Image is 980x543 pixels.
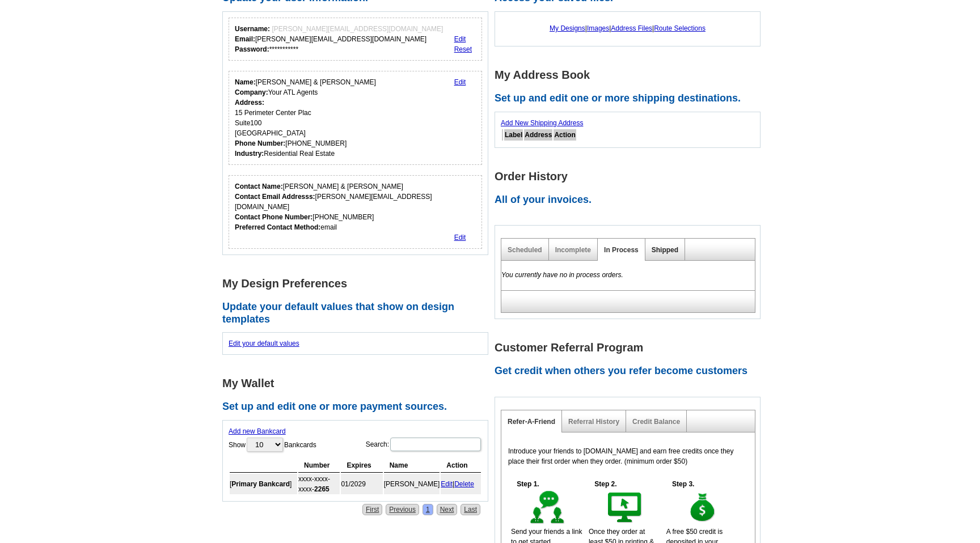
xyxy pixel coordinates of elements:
a: Address Files [611,24,652,32]
a: Route Selections [654,24,706,32]
select: ShowBankcards [247,438,283,452]
th: Expires [341,459,382,473]
a: First [362,504,382,515]
a: Edit [454,234,466,241]
a: Last [461,504,480,515]
h2: All of your invoices. [495,194,767,206]
strong: Contact Name: [235,183,283,190]
strong: Name: [235,78,256,86]
div: [PERSON_NAME] & [PERSON_NAME] Your ATL Agents 15 Perimeter Center Plac Suite100 [GEOGRAPHIC_DATA]... [235,77,376,159]
strong: Preferred Contact Method: [235,223,320,231]
h1: My Address Book [495,69,767,81]
h1: My Design Preferences [222,278,495,290]
strong: Email: [235,35,255,43]
strong: 2265 [314,485,330,493]
a: Previous [386,504,419,515]
a: Edit your default values [229,340,299,347]
th: Action [554,129,576,141]
a: Images [587,24,609,32]
th: Name [384,459,440,473]
a: Edit [441,480,453,488]
td: [PERSON_NAME] [384,474,440,494]
h5: Step 1. [511,479,545,489]
div: | | | [501,18,754,39]
a: Edit [454,78,466,86]
a: Add New Shipping Address [501,119,583,127]
a: Next [437,504,458,515]
b: Primary Bankcard [231,480,290,488]
strong: Phone Number: [235,139,285,147]
strong: Industry: [235,150,264,158]
td: xxxx-xxxx-xxxx- [298,474,340,494]
strong: Username: [235,25,270,33]
div: [PERSON_NAME] & [PERSON_NAME] [PERSON_NAME][EMAIL_ADDRESS][DOMAIN_NAME] [PHONE_NUMBER] email [235,181,476,232]
h2: Set up and edit one or more shipping destinations. [495,92,767,105]
label: Show Bankcards [229,436,316,453]
h5: Step 3. [666,479,700,489]
em: You currently have no in process orders. [501,271,623,279]
img: step-2.gif [606,489,645,527]
p: Introduce your friends to [DOMAIN_NAME] and earn free credits once they place their first order w... [508,446,748,466]
h2: Set up and edit one or more payment sources. [222,401,495,413]
a: Credit Balance [632,418,680,426]
td: | [441,474,481,494]
strong: Contact Email Addresss: [235,193,315,201]
a: Referral History [568,418,619,426]
a: Refer-A-Friend [508,418,555,426]
div: Your login information. [229,18,482,61]
strong: Password: [235,45,269,53]
a: Incomplete [555,246,591,254]
th: Action [441,459,481,473]
img: step-3.gif [683,489,723,527]
label: Search: [366,436,482,452]
td: 01/2029 [341,474,382,494]
div: Who should we contact regarding order issues? [229,175,482,249]
input: Search: [390,438,481,451]
iframe: LiveChat chat widget [753,279,980,543]
h2: Update your default values that show on design templates [222,301,495,325]
a: Scheduled [508,246,542,254]
h2: Get credit when others you refer become customers [495,365,767,377]
strong: Company: [235,88,268,96]
h1: Customer Referral Program [495,342,767,354]
th: Label [504,129,523,141]
a: Delete [454,480,474,488]
a: Shipped [652,246,678,254]
h5: Step 2. [589,479,623,489]
h1: My Wallet [222,377,495,389]
a: Edit [454,35,466,43]
a: Reset [454,45,472,53]
div: Your personal details. [229,71,482,165]
td: [ ] [230,474,297,494]
h1: Order History [495,171,767,183]
img: step-1.gif [528,489,567,527]
th: Address [524,129,552,141]
span: [PERSON_NAME][EMAIL_ADDRESS][DOMAIN_NAME] [272,25,443,33]
a: In Process [604,246,639,254]
a: My Designs [550,24,585,32]
a: 1 [423,504,433,515]
strong: Contact Phone Number: [235,213,312,221]
th: Number [298,459,340,473]
strong: Address: [235,99,264,107]
a: Add new Bankcard [229,427,286,435]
